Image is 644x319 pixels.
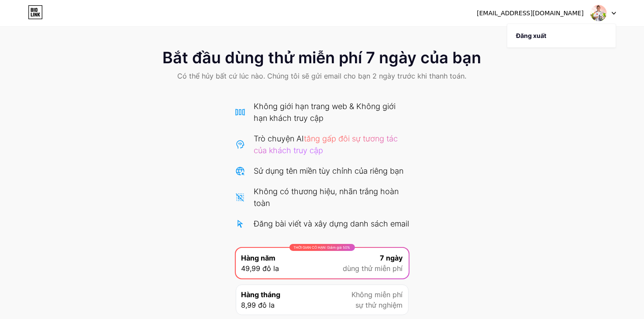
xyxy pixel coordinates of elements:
font: Sử dụng tên miền tùy chỉnh của riêng bạn [254,166,404,175]
font: Hàng năm [241,254,276,262]
font: Có thể hủy bất cứ lúc nào. Chúng tôi sẽ gửi email cho bạn 2 ngày trước khi thanh toán. [178,72,467,80]
font: THỜI GIAN CÓ HẠN: Giảm giá 50% [294,245,351,250]
font: Đăng bài viết và xây dựng danh sách email [254,219,410,228]
font: tăng gấp đôi sự tương tác của khách truy cập [254,134,398,155]
font: Trò chuyện AI [254,134,304,143]
font: 49,99 đô la [241,264,279,273]
font: Không có thương hiệu, nhãn trắng hoàn toàn [254,187,399,208]
font: Không miễn phí [352,290,403,299]
font: dùng thử miễn phí [343,264,403,273]
font: Đăng xuất [516,32,546,39]
font: 8,99 đô la [241,301,275,309]
font: [EMAIL_ADDRESS][DOMAIN_NAME] [477,10,584,17]
font: Hàng tháng [241,290,281,299]
font: Bắt đầu dùng thử miễn phí 7 ngày của bạn [163,48,482,67]
font: Không giới hạn trang web & Không giới hạn khách truy cập [254,102,396,123]
font: sự thử nghiệm [356,301,403,309]
img: vaodayne [590,5,607,21]
font: 7 ngày [380,254,403,262]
